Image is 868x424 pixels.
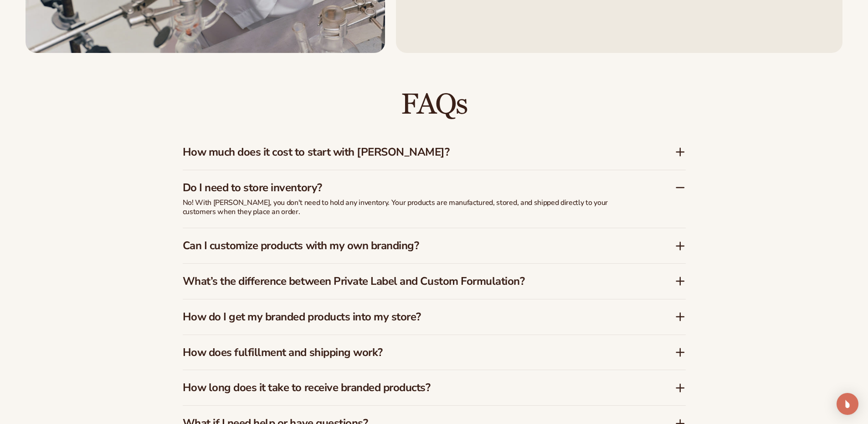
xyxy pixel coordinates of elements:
h3: How long does it take to receive branded products? [183,381,647,394]
h3: What’s the difference between Private Label and Custom Formulation? [183,275,647,288]
h2: FAQs [183,89,686,120]
h3: Can I customize products with my own branding? [183,239,647,252]
h3: How do I get my branded products into my store? [183,310,647,324]
h3: Do I need to store inventory? [183,181,647,194]
p: No! With [PERSON_NAME], you don't need to hold any inventory. Your products are manufactured, sto... [183,198,638,217]
h3: How much does it cost to start with [PERSON_NAME]? [183,146,647,159]
div: Open Intercom Messenger [837,393,858,415]
h3: How does fulfillment and shipping work? [183,346,647,359]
